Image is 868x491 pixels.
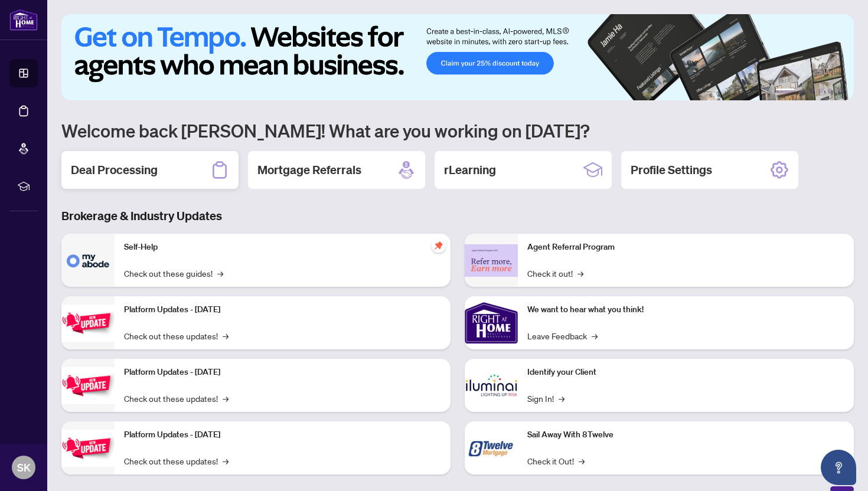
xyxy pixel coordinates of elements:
[61,367,115,404] img: Platform Updates - July 8, 2025
[124,454,229,467] a: Check out these updates!→
[527,428,844,441] p: Sail Away With 8Twelve
[465,244,518,277] img: Agent Referral Program
[223,329,229,342] span: →
[61,14,854,100] img: Slide 0
[61,119,854,142] h1: Welcome back [PERSON_NAME]! What are you working on [DATE]?
[61,234,115,287] img: Self-Help
[124,428,441,441] p: Platform Updates - [DATE]
[124,267,223,280] a: Check out these guides!→
[124,329,229,342] a: Check out these updates!→
[465,296,518,349] img: We want to hear what you think!
[559,392,564,405] span: →
[579,454,585,467] span: →
[257,162,361,178] h2: Mortgage Referrals
[61,305,115,342] img: Platform Updates - July 21, 2025
[527,267,583,280] a: Check it out!→
[527,329,598,342] a: Leave Feedback→
[217,267,223,280] span: →
[465,421,518,474] img: Sail Away With 8Twelve
[592,329,598,342] span: →
[223,392,229,405] span: →
[577,267,583,280] span: →
[61,208,854,224] h3: Brokerage & Industry Updates
[124,392,229,405] a: Check out these updates!→
[837,89,842,93] button: 6
[9,9,38,31] img: logo
[527,366,844,379] p: Identify your Client
[527,241,844,254] p: Agent Referral Program
[800,89,804,93] button: 2
[124,366,441,379] p: Platform Updates - [DATE]
[527,454,585,467] a: Check it Out!→
[527,392,564,405] a: Sign In!→
[527,303,844,316] p: We want to hear what you think!
[809,89,814,93] button: 3
[71,162,158,178] h2: Deal Processing
[465,359,518,412] img: Identify your Client
[124,241,441,254] p: Self-Help
[61,430,115,467] img: Platform Updates - June 23, 2025
[432,238,446,253] span: pushpin
[223,454,229,467] span: →
[124,303,441,316] p: Platform Updates - [DATE]
[818,89,823,93] button: 4
[828,89,833,93] button: 5
[444,162,496,178] h2: rLearning
[17,459,31,476] span: SK
[776,89,795,93] button: 1
[821,450,856,485] button: Open asap
[631,162,712,178] h2: Profile Settings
